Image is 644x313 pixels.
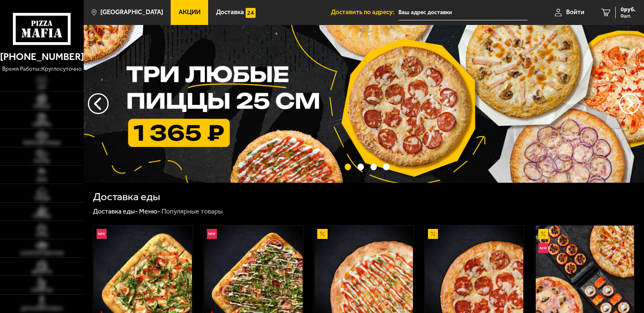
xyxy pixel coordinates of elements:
img: Новинка [207,229,217,239]
button: точки переключения [345,164,351,170]
a: Доставка еды- [93,207,138,215]
button: следующий [88,93,109,114]
img: Новинка [538,243,548,253]
div: Популярные товары [162,207,223,216]
button: предыдущий [619,93,640,114]
button: точки переключения [358,164,364,170]
span: Войти [566,9,584,15]
span: Акции [179,9,201,15]
button: точки переключения [383,164,389,170]
img: Акционный [428,229,438,239]
a: Меню- [139,207,160,215]
span: 0 руб. [621,7,636,12]
img: Акционный [538,229,548,239]
img: Новинка [97,229,107,239]
h1: Доставка еды [93,191,160,202]
button: точки переключения [370,164,377,170]
span: 0 шт. [621,13,636,18]
span: Доставка [216,9,244,15]
input: Ваш адрес доставки [398,5,527,20]
span: Доставить по адресу: [331,9,398,15]
img: Акционный [317,229,327,239]
span: [GEOGRAPHIC_DATA] [100,9,163,15]
img: 15daf4d41897b9f0e9f617042186c801.svg [246,8,256,18]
